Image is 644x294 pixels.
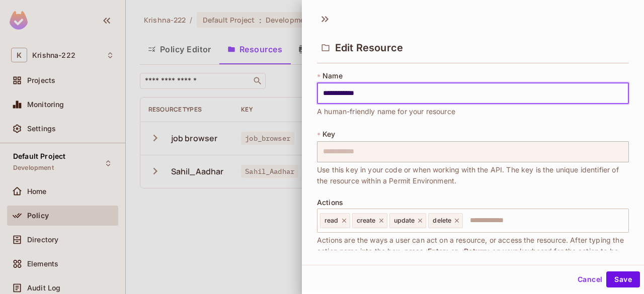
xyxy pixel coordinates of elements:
span: update [394,217,415,225]
div: create [352,213,387,228]
button: Save [606,271,640,287]
span: <Return> [459,247,492,255]
span: Actions [317,199,343,207]
span: create [357,217,376,225]
span: delete [433,217,451,225]
span: Key [323,130,335,138]
span: Use this key in your code or when working with the API. The key is the unique identifier of the r... [317,164,629,186]
span: A human-friendly name for your resource [317,106,455,117]
span: Actions are the ways a user can act on a resource, or access the resource. After typing the actio... [317,235,629,268]
span: Name [323,72,343,80]
div: update [389,213,427,228]
span: Edit Resource [335,42,403,54]
div: delete [428,213,463,228]
span: read [325,217,339,225]
button: Cancel [574,271,606,287]
div: read [320,213,350,228]
span: <Enter> [423,247,451,255]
